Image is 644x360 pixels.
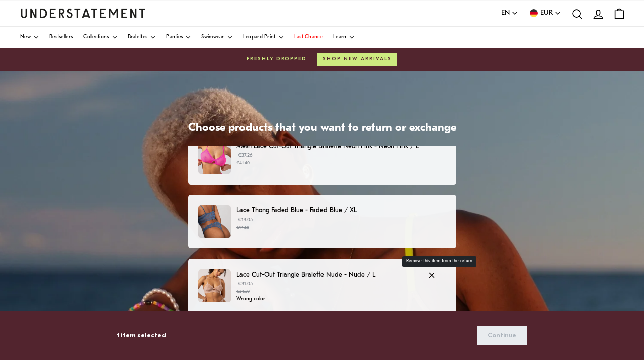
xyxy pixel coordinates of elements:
strike: €34.50 [236,289,250,294]
span: Panties [166,35,183,40]
button: Shop new arrivals [317,53,397,66]
strike: €14.50 [236,225,249,230]
strike: €41.40 [236,161,250,165]
p: Lace Thong Faded Blue - Faded Blue / XL [236,205,446,216]
p: €13.05 [236,216,446,231]
span: Last Chance [294,35,323,40]
span: Collections [83,35,109,40]
button: EN [501,8,518,19]
a: Understatement Homepage [20,9,146,18]
img: NMLT-BRA-016-1.jpg [198,141,231,174]
a: Swimwear [201,27,232,48]
span: EUR [540,8,553,19]
a: Freshly droppedShop new arrivals [20,53,624,66]
p: Mesh Lace Cut-Out Triangle Bralette Neon Pink - Neon Pink / L [236,141,446,152]
p: Wrong color [236,295,418,303]
img: lace-string-stormy-sky-33953465893029.jpg [198,205,231,238]
p: Lace Cut-Out Triangle Bralette Nude - Nude / L [236,269,418,280]
span: Bralettes [128,35,148,40]
a: Last Chance [294,27,323,48]
button: EUR [528,8,561,19]
p: €37.26 [236,152,446,167]
a: Learn [333,27,355,48]
span: Swimwear [201,35,224,40]
img: NULA-BRA-016-LaceCut-Out-Triangle-Bralette-Nude-1_149c6aaf-ca11-4779-90dc-595946604639.jpg [198,269,231,302]
span: Learn [333,35,347,40]
a: Collections [83,27,117,48]
a: Panties [166,27,191,48]
a: Leopard Print [243,27,284,48]
span: EN [501,8,510,19]
a: New [20,27,39,48]
span: Bestsellers [49,35,73,40]
p: €31.05 [236,280,418,295]
a: Bestsellers [49,27,73,48]
h1: Choose products that you want to return or exchange [188,121,456,136]
span: Freshly dropped [247,55,307,63]
a: Bralettes [128,27,156,48]
span: Leopard Print [243,35,276,40]
span: New [20,35,31,40]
